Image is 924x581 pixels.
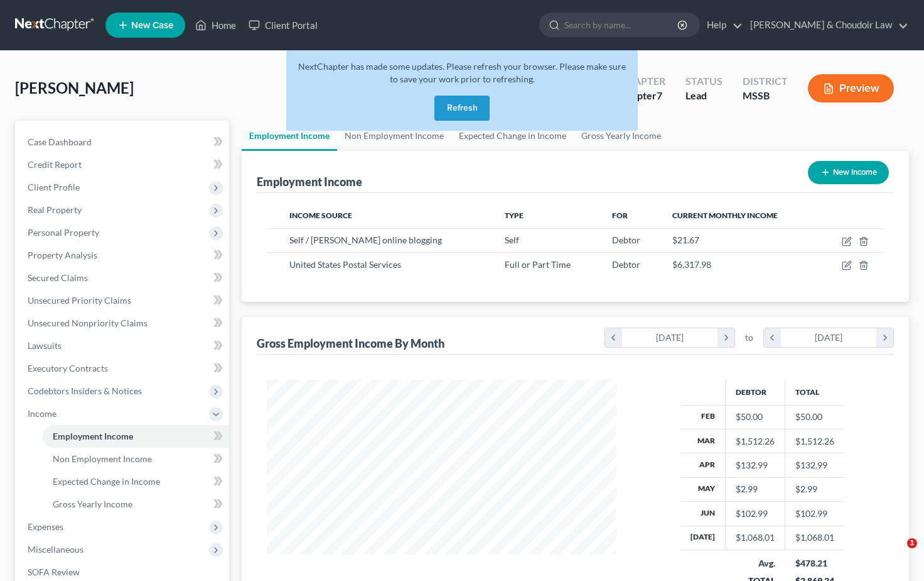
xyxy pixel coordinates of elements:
span: Case Dashboard [28,136,92,147]
div: $478.21 [795,557,835,570]
div: [DATE] [622,328,718,347]
a: Unsecured Nonpriority Claims [18,312,229,335]
div: $1,068.01 [736,531,775,544]
span: Credit Report [28,159,82,170]
a: Gross Yearly Income [43,493,229,516]
button: New Income [808,161,889,184]
span: For [612,211,628,220]
th: [DATE] [680,526,726,550]
th: Debtor [726,380,785,405]
span: Property Analysis [28,250,97,260]
a: Secured Claims [18,267,229,289]
i: chevron_right [876,328,893,347]
span: $6,317.98 [672,259,711,270]
a: Case Dashboard [18,131,229,153]
i: chevron_left [764,328,781,347]
i: chevron_right [717,328,734,347]
td: $132.99 [785,453,845,477]
span: 1 [907,538,917,548]
th: Apr [680,453,726,477]
span: Current Monthly Income [672,211,778,220]
span: Income Source [289,211,352,220]
a: Employment Income [43,425,229,448]
a: Employment Income [242,121,337,151]
div: [DATE] [781,328,877,347]
span: Type [505,211,524,220]
span: Expenses [28,521,63,532]
a: Lawsuits [18,335,229,357]
span: 7 [657,89,662,101]
span: Debtor [612,259,640,270]
span: Expected Change in Income [53,476,160,487]
span: Non Employment Income [53,453,152,464]
th: May [680,477,726,501]
span: Debtor [612,235,640,245]
a: Credit Report [18,153,229,176]
i: chevron_left [605,328,622,347]
span: Self / [PERSON_NAME] online blogging [289,235,442,245]
span: Lawsuits [28,340,62,351]
div: District [743,74,788,89]
div: Lead [685,89,723,103]
span: Real Property [28,204,82,215]
span: Executory Contracts [28,363,108,373]
button: Refresh [434,96,490,121]
span: SOFA Review [28,567,80,577]
th: Feb [680,405,726,429]
span: NextChapter has made some updates. Please refresh your browser. Please make sure to save your wor... [298,61,626,84]
span: Personal Property [28,227,99,238]
div: $2.99 [736,483,775,495]
a: Non Employment Income [43,448,229,470]
div: Gross Employment Income By Month [257,336,444,351]
span: United States Postal Services [289,259,401,270]
a: Unsecured Priority Claims [18,289,229,312]
div: Chapter [620,74,665,89]
div: Avg. [736,557,775,570]
span: Client Profile [28,182,80,192]
td: $50.00 [785,405,845,429]
th: Jun [680,502,726,526]
th: Mar [680,429,726,453]
span: Miscellaneous [28,544,83,555]
span: Codebtors Insiders & Notices [28,385,142,396]
td: $2.99 [785,477,845,501]
span: Full or Part Time [505,259,571,270]
div: MSSB [743,89,788,103]
iframe: Intercom live chat [881,538,911,568]
span: Unsecured Nonpriority Claims [28,318,148,328]
a: Help [701,14,743,36]
div: $102.99 [736,507,775,520]
a: Expected Change in Income [43,470,229,493]
div: Chapter [620,89,665,103]
a: Executory Contracts [18,357,229,380]
div: $50.00 [736,411,775,423]
td: $102.99 [785,502,845,526]
a: [PERSON_NAME] & Choudoir Law [744,14,908,36]
div: Employment Income [257,174,362,189]
div: $1,512.26 [736,435,775,448]
a: Property Analysis [18,244,229,267]
div: Status [685,74,723,89]
span: [PERSON_NAME] [15,79,134,97]
span: $21.67 [672,235,699,245]
div: $132.99 [736,459,775,472]
input: Search by name... [564,13,679,36]
a: Home [189,14,242,36]
th: Total [785,380,845,405]
span: Income [28,408,56,419]
span: Employment Income [53,431,133,441]
td: $1,512.26 [785,429,845,453]
button: Preview [808,74,894,102]
span: Secured Claims [28,272,88,283]
td: $1,068.01 [785,526,845,550]
span: to [745,331,753,344]
a: Client Portal [242,14,324,36]
span: New Case [131,21,173,30]
span: Unsecured Priority Claims [28,295,131,306]
span: Self [505,235,519,245]
span: Gross Yearly Income [53,499,132,509]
